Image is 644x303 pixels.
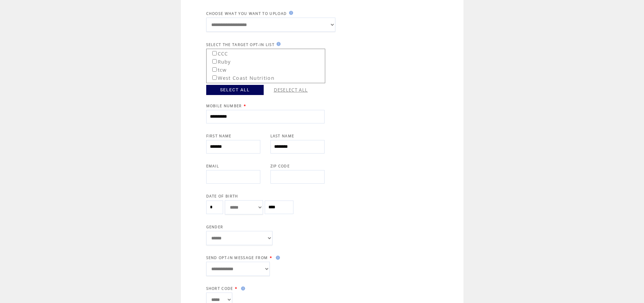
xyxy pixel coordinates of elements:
[270,134,294,138] span: LAST NAME
[206,11,287,16] span: CHOOSE WHAT YOU WANT TO UPLOAD
[206,286,233,291] span: SHORT CODE
[206,85,264,95] a: SELECT ALL
[206,103,242,108] span: MOBILE NUMBER
[212,75,217,80] input: West Coast Nutrition
[274,87,308,93] a: DESELECT ALL
[206,42,275,47] span: SELECT THE TARGET OPT-IN LIST
[206,225,223,229] span: GENDER
[208,56,231,65] label: Ruby
[208,73,275,81] label: West Coast Nutrition
[206,134,232,138] span: FIRST NAME
[270,164,290,168] span: ZIP CODE
[239,286,245,290] img: help.gif
[206,255,268,260] span: SEND OPT-IN MESSAGE FROM
[212,59,217,64] input: Ruby
[212,67,217,72] input: tcw
[208,65,227,73] label: tcw
[212,51,217,55] input: CCC
[287,11,293,15] img: help.gif
[206,194,238,199] span: DATE OF BIRTH
[275,42,281,46] img: help.gif
[206,164,219,168] span: EMAIL
[208,48,228,57] label: CCC
[274,256,280,260] img: help.gif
